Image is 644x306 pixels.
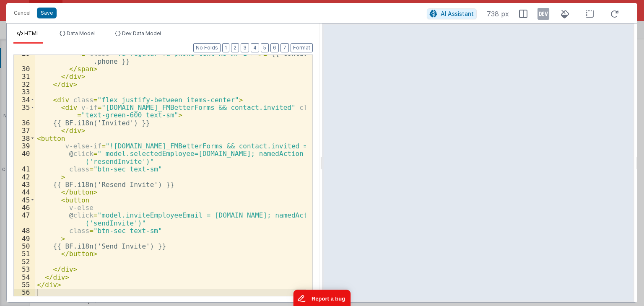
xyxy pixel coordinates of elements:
div: 47 [14,211,35,227]
div: 41 [14,165,35,173]
button: Save [37,8,57,18]
div: 29 [14,49,35,65]
div: 30 [14,65,35,73]
button: 6 [270,43,279,52]
div: 34 [14,96,35,104]
div: 52 [14,258,35,265]
div: 45 [14,196,35,204]
div: 40 [14,150,35,165]
div: 35 [14,104,35,119]
div: 32 [14,80,35,88]
span: HTML [24,30,39,36]
div: 46 [14,204,35,211]
div: 44 [14,188,35,196]
button: No Folds [193,43,221,52]
span: AI Assistant [441,10,474,17]
div: 38 [14,135,35,142]
div: 49 [14,235,35,242]
div: 33 [14,88,35,96]
span: 738 px [487,9,509,19]
button: 7 [280,43,289,52]
div: 39 [14,142,35,150]
div: 50 [14,242,35,250]
span: Data Model [67,30,95,36]
button: 2 [231,43,239,52]
button: AI Assistant [427,8,477,19]
div: 55 [14,281,35,288]
button: Cancel [10,7,35,19]
div: 43 [14,181,35,188]
button: 4 [251,43,259,52]
button: 3 [241,43,249,52]
div: 53 [14,265,35,273]
div: 54 [14,273,35,281]
span: Dev Data Model [122,30,161,36]
div: 37 [14,127,35,134]
div: 42 [14,173,35,181]
div: 56 [14,288,35,296]
div: 48 [14,227,35,234]
button: 5 [261,43,269,52]
div: 36 [14,119,35,127]
button: 1 [222,43,229,52]
div: 51 [14,250,35,257]
button: Format [291,43,313,52]
div: 31 [14,73,35,80]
